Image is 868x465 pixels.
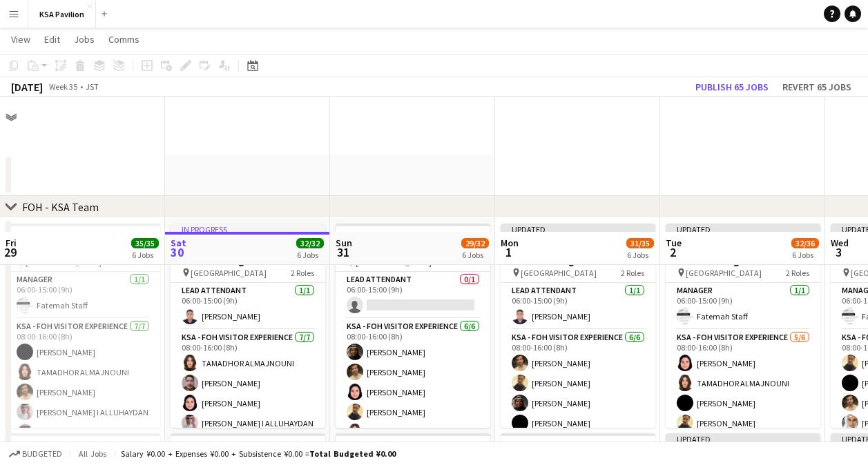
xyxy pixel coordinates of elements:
span: Jobs [74,33,95,46]
button: Budgeted [7,446,64,462]
span: [GEOGRAPHIC_DATA] [521,268,597,278]
a: View [6,30,36,48]
span: [GEOGRAPHIC_DATA] [686,268,762,278]
span: Wed [831,237,849,249]
app-job-card: 06:00-16:00 (10h)6/7KSA - Morning Shift [GEOGRAPHIC_DATA]2 RolesLEAD ATTENDANT0/106:00-15:00 (9h)... [336,224,490,428]
div: Salary ¥0.00 + Expenses ¥0.00 + Subsistence ¥0.00 = [121,448,396,459]
span: 31 [334,244,352,260]
span: Comms [108,33,139,46]
span: 29 [3,244,17,260]
span: 1 [499,244,519,260]
span: 32/36 [791,238,819,248]
div: JST [86,81,99,92]
div: 6 Jobs [792,250,818,260]
span: 2 Roles [621,268,644,278]
span: Sun [336,237,352,249]
app-job-card: Updated06:00-16:00 (10h)6/7KSA - Morning Shift [GEOGRAPHIC_DATA]2 RolesManager1/106:00-15:00 (9h)... [666,224,820,428]
span: 31/35 [626,238,654,248]
div: Updated [501,224,655,235]
div: 6 Jobs [297,250,323,260]
button: Publish 65 jobs [690,78,774,96]
div: 6 Jobs [132,250,158,260]
span: Total Budgeted ¥0.00 [309,448,396,459]
div: 6 Jobs [627,250,653,260]
span: 2 Roles [786,268,809,278]
div: [DATE] [11,80,43,94]
a: Edit [39,30,66,48]
span: 30 [168,244,186,260]
span: Tue [666,237,682,249]
div: FOH - KSA Team [22,200,99,214]
app-card-role: LEAD ATTENDANT1/106:00-15:00 (9h)[PERSON_NAME] [501,283,655,330]
span: Budgeted [22,449,62,459]
span: 3 [829,244,849,260]
button: KSA Pavilion [28,1,96,28]
div: 6 Jobs [462,250,488,260]
app-job-card: 06:00-16:00 (10h)8/8KSA - Morning Shift [GEOGRAPHIC_DATA]2 RolesManager1/106:00-15:00 (9h)Fatemah... [6,224,160,428]
span: 2 [664,244,682,260]
span: Mon [501,237,519,249]
span: Fri [6,237,17,249]
span: All jobs [76,448,109,459]
div: Updated [666,433,820,444]
span: 32/32 [296,238,324,248]
div: Updated [666,224,820,235]
button: Revert 65 jobs [777,78,857,96]
span: 29/32 [461,238,489,248]
span: [GEOGRAPHIC_DATA] [191,268,267,278]
span: Sat [171,237,186,249]
app-card-role: Manager1/106:00-15:00 (9h)Fatemah Staff [6,272,160,319]
app-card-role: LEAD ATTENDANT0/106:00-15:00 (9h) [336,272,490,319]
app-card-role: LEAD ATTENDANT1/106:00-15:00 (9h)[PERSON_NAME] [171,283,325,330]
app-job-card: Updated06:00-16:00 (10h)7/7KSA - Morning Shift [GEOGRAPHIC_DATA]2 RolesLEAD ATTENDANT1/106:00-15:... [501,224,655,428]
a: Comms [103,30,145,48]
a: Jobs [68,30,100,48]
app-job-card: In progress06:00-16:00 (10h)8/8KSA - Morning Shift [GEOGRAPHIC_DATA]2 RolesLEAD ATTENDANT1/106:00... [171,224,325,428]
app-card-role: Manager1/106:00-15:00 (9h)Fatemah Staff [666,283,820,330]
span: 35/35 [131,238,159,248]
span: 2 Roles [291,268,314,278]
div: In progress [171,224,325,235]
span: Edit [44,33,60,46]
span: View [11,33,30,46]
span: Week 35 [46,81,80,92]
